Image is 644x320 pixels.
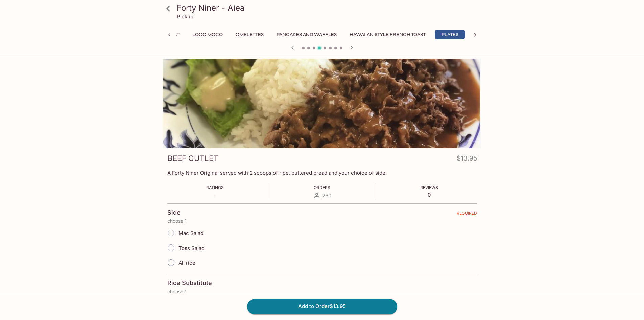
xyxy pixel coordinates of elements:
p: 0 [420,192,438,198]
button: Hawaiian Style French Toast [346,30,429,39]
span: Mac Salad [178,230,204,236]
span: Toss Salad [178,245,205,251]
span: Orders [314,185,330,190]
span: REQUIRED [457,211,477,218]
p: Pickup [177,13,193,20]
button: Omelettes [232,30,267,39]
h4: Side [167,209,181,216]
span: Ratings [206,185,224,190]
h3: Forty Niner - Aiea [177,3,479,13]
h4: Rice Substitute [167,279,212,287]
button: Pancakes and Waffles [273,30,340,39]
p: choose 1 [167,218,477,224]
button: Plates [435,30,465,39]
p: A Forty Niner Original served with 2 scoops of rice, buttered bread and your choice of side. [167,170,477,176]
span: Reviews [420,185,438,190]
div: BEEF CUTLET [163,59,482,148]
span: 260 [322,192,331,199]
p: choose 1 [167,289,477,294]
h3: BEEF CUTLET [167,153,218,164]
p: - [206,192,224,198]
span: All rice [178,260,195,266]
button: Add to Order$13.95 [247,299,397,314]
h4: $13.95 [457,153,477,166]
button: Loco Moco [189,30,226,39]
